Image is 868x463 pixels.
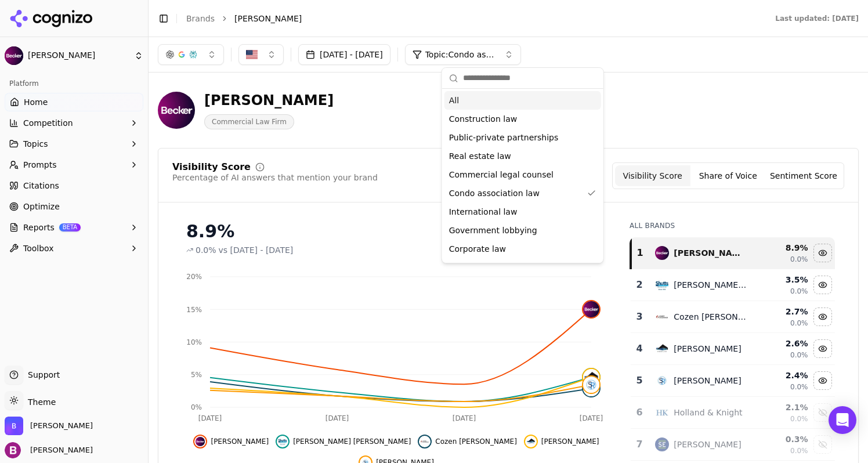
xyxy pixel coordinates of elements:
div: 7 [635,437,643,451]
span: Real estate law [449,150,511,162]
span: vs [DATE] - [DATE] [219,244,294,256]
button: Show saul ewing data [813,435,832,454]
button: Open user button [5,442,93,458]
img: shutts bowen [655,278,669,292]
img: holland & knight [655,406,669,419]
button: Share of Voice [690,165,766,186]
button: Visibility Score [615,165,690,186]
img: cozen o'connor [420,437,429,446]
tspan: [DATE] [198,414,222,422]
button: Hide cozen o'connor data [813,308,832,326]
tspan: 0% [191,403,202,411]
button: Open organization switcher [5,417,93,435]
span: Theme [23,397,56,407]
span: Construction law [449,113,518,125]
span: Government lobbying [449,225,537,236]
tr: 2shutts bowen[PERSON_NAME] [PERSON_NAME]3.5%0.0%Hide shutts bowen data [631,269,835,301]
a: Citations [5,176,143,195]
span: Becker [30,421,93,431]
span: 0.0% [790,319,808,328]
div: 1 [636,246,643,260]
span: HOA legal services [449,262,525,273]
img: siefried rivera [583,377,599,393]
div: Visibility Score [172,162,251,172]
img: haber [583,369,599,385]
span: [PERSON_NAME] [234,13,302,24]
div: [PERSON_NAME] [PERSON_NAME] [674,279,747,291]
span: Prompts [23,159,57,171]
span: 0.0% [790,446,808,455]
span: All [449,95,459,106]
span: Home [24,96,48,108]
span: 0.0% [196,244,216,256]
div: Last updated: [DATE] [775,14,859,23]
a: Optimize [5,197,143,216]
img: siefried rivera [655,374,669,388]
div: 0.3 % [756,433,808,445]
span: Topic: Condo association law [425,49,495,60]
div: All Brands [630,221,835,230]
tspan: 20% [186,273,202,281]
img: becker [583,301,599,317]
img: United States [246,49,258,60]
span: 0.0% [790,255,808,264]
button: ReportsBETA [5,218,143,237]
img: Becker [5,442,21,458]
span: Commercial Law Firm [204,114,294,129]
img: saul ewing [655,437,669,451]
tr: 5siefried rivera[PERSON_NAME]2.4%0.0%Hide siefried rivera data [631,365,835,397]
div: [PERSON_NAME] [204,91,334,110]
img: Becker [5,417,23,435]
tr: 4haber[PERSON_NAME]2.6%0.0%Hide haber data [631,333,835,365]
span: Public-private partnerships [449,132,559,143]
button: Sentiment Score [766,165,841,186]
img: becker [655,246,669,260]
span: [PERSON_NAME] [541,437,599,446]
tspan: 15% [186,306,202,314]
img: Becker [5,46,23,65]
div: 6 [635,406,643,419]
div: 2.4 % [756,370,808,381]
span: Toolbox [23,243,54,254]
span: [PERSON_NAME] [PERSON_NAME] [293,437,411,446]
span: [PERSON_NAME] [211,437,269,446]
img: shutts bowen [278,437,287,446]
tspan: 5% [191,371,202,379]
button: Hide becker data [813,244,832,262]
button: Hide cozen o'connor data [418,435,517,448]
div: 8.9 % [756,242,808,254]
tr: 6holland & knightHolland & Knight2.1%0.0%Show holland & knight data [631,397,835,429]
span: Reports [23,222,55,233]
div: [PERSON_NAME] [674,247,747,259]
button: Hide haber data [524,435,599,448]
span: 0.0% [790,287,808,296]
button: Prompts [5,155,143,174]
tr: 3cozen o'connorCozen [PERSON_NAME]2.7%0.0%Hide cozen o'connor data [631,301,835,333]
div: 2.1 % [756,401,808,413]
span: Corporate law [449,243,506,255]
span: [PERSON_NAME] [26,445,93,455]
div: 4 [635,342,643,356]
div: 3 [635,310,643,324]
div: 3.5 % [756,274,808,285]
button: Hide haber data [813,339,832,358]
div: [PERSON_NAME] [674,375,741,386]
button: Topics [5,135,143,153]
span: Commercial legal counsel [449,169,554,180]
span: Support [23,369,60,381]
div: Cozen [PERSON_NAME] [674,311,747,323]
img: haber [526,437,536,446]
span: 0.0% [790,350,808,360]
div: 2.7 % [756,306,808,317]
div: 2 [635,278,643,292]
img: becker [196,437,205,446]
span: Citations [23,180,59,191]
div: 8.9% [186,221,606,242]
span: Optimize [23,201,60,212]
a: Home [5,93,143,111]
button: Competition [5,114,143,132]
span: BETA [59,223,81,231]
img: cozen o'connor [655,310,669,324]
tspan: [DATE] [580,414,603,422]
tspan: 10% [186,338,202,346]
